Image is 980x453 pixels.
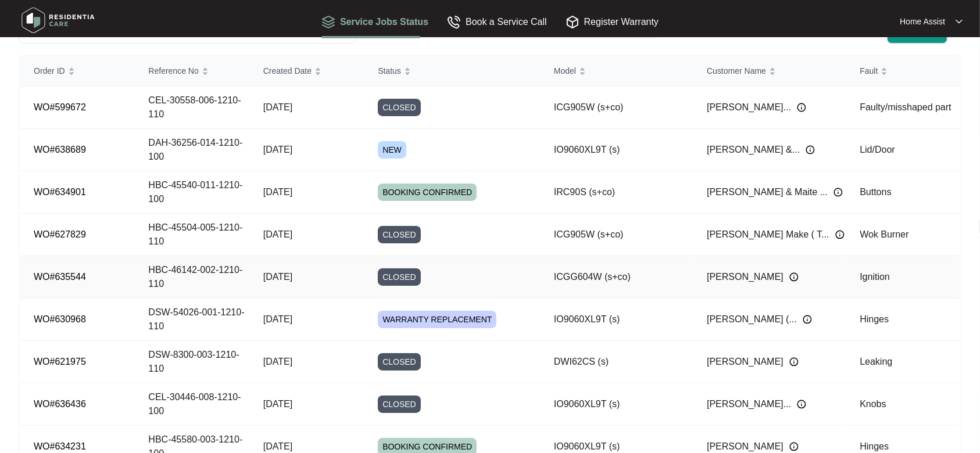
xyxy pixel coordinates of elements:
[34,229,86,239] a: WO#627829
[797,103,806,112] img: Info icon
[789,272,799,282] img: Info icon
[34,145,86,154] a: WO#638689
[134,256,249,299] td: HBC-46142-002-1210-110
[803,315,812,324] img: Info icon
[707,270,784,284] span: [PERSON_NAME]
[806,145,815,154] img: Info icon
[263,64,312,77] span: Created Date
[34,187,86,197] a: WO#634901
[846,171,960,214] td: Buttons
[540,87,693,129] td: ICG905W (s+co)
[707,185,828,199] span: [PERSON_NAME] & Maite ...
[835,230,845,239] img: Info icon
[378,184,477,201] span: BOOKING CONFIRMED
[134,214,249,256] td: HBC-45504-005-1210-110
[134,341,249,383] td: DSW-8300-003-1210-110
[263,357,292,366] span: [DATE]
[846,87,960,129] td: Faulty/misshaped part
[263,102,292,112] span: [DATE]
[540,341,693,383] td: DWI62CS (s)
[447,15,547,29] div: Book a Service Call
[797,400,806,409] img: Info icon
[846,256,960,299] td: Ignition
[846,214,960,256] td: Wok Burner
[540,56,693,87] th: Model
[364,56,540,87] th: Status
[956,19,963,24] img: dropdown arrow
[134,383,249,426] td: CEL-30446-008-1210-100
[900,16,945,27] p: Home Assist
[17,3,99,38] img: residentia care logo
[321,15,335,29] img: Service Jobs Status icon
[321,15,428,29] div: Service Jobs Status
[378,226,421,243] span: CLOSED
[554,64,576,77] span: Model
[148,64,198,77] span: Reference No
[34,272,86,282] a: WO#635544
[34,64,65,77] span: Order ID
[846,341,960,383] td: Leaking
[707,355,784,369] span: [PERSON_NAME]
[707,397,791,411] span: [PERSON_NAME]...
[566,15,580,29] img: Register Warranty icon
[249,56,364,87] th: Created Date
[846,129,960,171] td: Lid/Door
[263,187,292,197] span: [DATE]
[540,256,693,299] td: ICGG604W (s+co)
[378,141,406,159] span: NEW
[540,299,693,341] td: IO9060XL9T (s)
[860,64,878,77] span: Fault
[540,214,693,256] td: ICG905W (s+co)
[846,299,960,341] td: Hinges
[707,143,800,157] span: [PERSON_NAME] &...
[846,56,960,87] th: Fault
[378,311,496,328] span: WARRANTY REPLACEMENT
[693,56,846,87] th: Customer Name
[34,441,86,451] a: WO#634231
[707,100,791,114] span: [PERSON_NAME]...
[540,171,693,214] td: IRC90S (s+co)
[540,129,693,171] td: IO9060XL9T (s)
[134,56,249,87] th: Reference No
[134,171,249,214] td: HBC-45540-011-1210-100
[566,15,659,29] div: Register Warranty
[263,145,292,154] span: [DATE]
[378,396,421,413] span: CLOSED
[263,229,292,239] span: [DATE]
[707,64,766,77] span: Customer Name
[378,353,421,371] span: CLOSED
[789,357,799,366] img: Info icon
[263,314,292,324] span: [DATE]
[263,272,292,282] span: [DATE]
[263,399,292,409] span: [DATE]
[134,129,249,171] td: DAH-36256-014-1210-100
[834,188,843,197] img: Info icon
[540,383,693,426] td: IO9060XL9T (s)
[134,299,249,341] td: DSW-54026-001-1210-110
[707,312,797,326] span: [PERSON_NAME] (...
[447,15,461,29] img: Book a Service Call icon
[707,228,829,242] span: [PERSON_NAME] Make ( T...
[378,64,401,77] span: Status
[263,441,292,451] span: [DATE]
[34,314,86,324] a: WO#630968
[134,87,249,129] td: CEL-30558-006-1210-110
[20,56,134,87] th: Order ID
[378,268,421,286] span: CLOSED
[789,442,799,451] img: Info icon
[378,99,421,116] span: CLOSED
[34,102,86,112] a: WO#599672
[34,357,86,366] a: WO#621975
[34,399,86,409] a: WO#636436
[846,383,960,426] td: Knobs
